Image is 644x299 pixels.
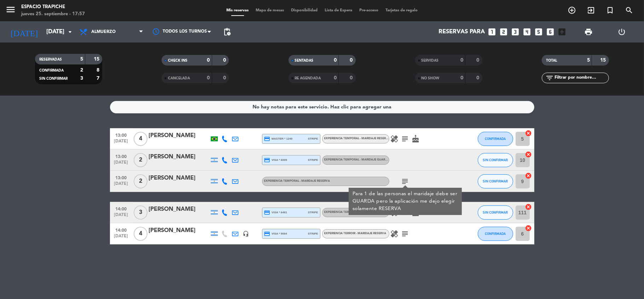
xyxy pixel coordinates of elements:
i: add_box [558,27,567,36]
div: [PERSON_NAME] [149,205,209,214]
span: 3 [134,205,147,220]
span: stripe [308,158,318,162]
strong: 0 [350,58,354,63]
span: NO SHOW [422,77,440,80]
span: 4 [134,132,147,146]
span: [DATE] [112,181,130,190]
div: [PERSON_NAME] [149,174,209,183]
span: 2 [134,174,147,188]
span: CHECK INS [168,59,187,62]
span: Tarjetas de regalo [382,9,421,12]
strong: 7 [97,76,101,81]
div: LOG OUT [605,21,639,43]
span: Disponibilidad [288,9,321,12]
button: SIN CONFIRMAR [478,174,513,188]
div: [PERSON_NAME] [149,226,209,235]
div: No hay notas para este servicio. Haz clic para agregar una [253,103,391,111]
span: 13:00 [112,152,130,160]
span: CANCELADA [168,77,190,80]
span: Mapa de mesas [252,9,288,12]
span: 14:00 [112,204,130,213]
span: visa * 6009 [264,157,287,163]
span: CONFIRMADA [39,69,64,72]
i: filter_list [545,74,554,82]
i: subject [401,230,410,238]
button: CONFIRMADA [478,132,513,146]
button: CONFIRMADA [478,227,513,241]
span: RE AGENDADA [295,77,321,80]
input: Filtrar por nombre... [554,74,609,82]
i: looks_two [499,27,509,36]
span: Experiencia Temporal - Maridaje Reserva [324,137,390,140]
span: [DATE] [112,160,130,168]
i: add_circle_outline [568,6,576,15]
span: stripe [308,136,318,141]
span: SIN CONFIRMAR [483,158,508,162]
i: power_settings_new [618,28,626,36]
i: [DATE] [5,24,43,40]
span: visa * 9084 [264,231,287,237]
i: cancel [525,203,532,210]
span: TOTAL [546,59,557,62]
span: CONFIRMADA [485,137,506,141]
i: turned_in_not [606,6,614,15]
strong: 5 [587,58,590,63]
i: search [625,6,633,15]
span: [DATE] [112,139,130,147]
span: print [584,28,593,36]
i: subject [401,135,410,143]
span: Pre-acceso [356,9,382,12]
i: headset_mic [243,231,249,237]
span: Almuerzo [91,29,116,34]
strong: 0 [334,58,337,63]
i: cancel [525,225,532,232]
span: Experiencia Temporal - Maridaje Reserva [264,180,330,182]
strong: 0 [207,58,210,63]
strong: 2 [80,68,83,73]
i: credit_card [264,157,271,163]
div: Para 1 de las personas el maridaje debe ser GUARDA pero la aplicación me dejo elegir solamente RE... [352,190,458,213]
span: 2 [134,153,147,167]
i: cancel [525,172,532,179]
span: SERVIDAS [422,59,439,62]
i: looks_5 [534,27,544,36]
span: Lista de Espera [321,9,356,12]
span: SIN CONFIRMAR [483,210,508,214]
i: cancel [525,130,532,137]
span: master * 1240 [264,136,293,142]
i: looks_6 [546,27,555,36]
i: credit_card [264,231,271,237]
button: SIN CONFIRMAR [478,205,513,220]
span: RESERVADAS [39,58,62,61]
span: Reservas para [439,29,485,35]
strong: 0 [476,58,481,63]
strong: 0 [460,58,463,63]
span: 13:00 [112,131,130,139]
i: subject [401,177,410,186]
span: Experiencia Terroir - Maridaje Reserva [324,211,387,214]
span: Experiencia Temporal - Maridaje Guarda [324,158,390,161]
strong: 0 [207,75,210,80]
strong: 15 [600,58,607,63]
span: [DATE] [112,213,130,221]
strong: 0 [334,75,337,80]
span: pending_actions [223,28,231,36]
strong: 0 [223,75,227,80]
i: looks_one [488,27,497,36]
span: CONFIRMADA [485,232,506,236]
i: arrow_drop_down [66,28,74,36]
strong: 0 [476,75,481,80]
span: [DATE] [112,234,130,242]
i: looks_3 [511,27,520,36]
i: healing [390,135,399,143]
strong: 8 [97,68,101,73]
i: credit_card [264,136,271,142]
span: 13:00 [112,173,130,181]
strong: 3 [80,76,83,81]
div: [PERSON_NAME] [149,131,209,140]
i: looks_4 [523,27,532,36]
i: healing [390,230,399,238]
div: Espacio Trapiche [21,4,85,11]
i: credit_card [264,209,271,216]
i: cancel [525,151,532,158]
